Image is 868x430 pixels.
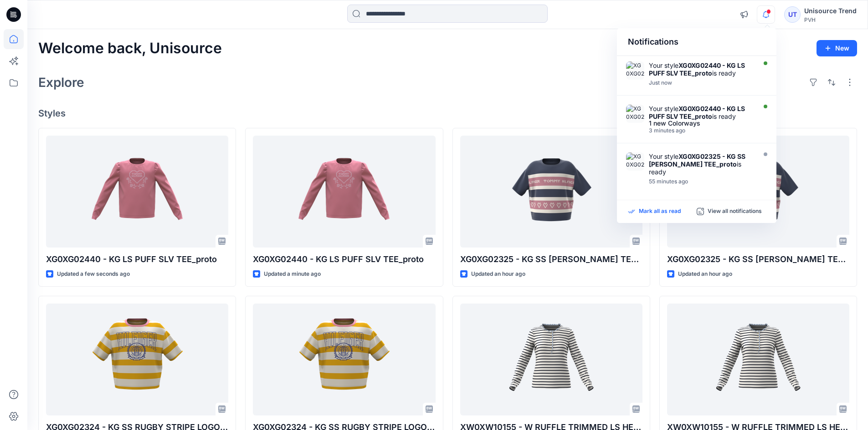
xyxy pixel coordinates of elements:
[626,61,644,80] img: XG0XG02440 - KG LS PUFF SLV TEE_proto
[38,40,222,57] h2: Welcome back, Unisource
[649,152,745,168] strong: XG0XG02325 - KG SS [PERSON_NAME] TEE_proto
[649,105,745,120] strong: XG0XG02440 - KG LS PUFF SLV TEE_proto
[460,253,642,266] p: XG0XG02325 - KG SS [PERSON_NAME] TEE_proto
[639,207,681,216] p: Mark all as read
[649,61,745,77] strong: XG0XG02440 - KG LS PUFF SLV TEE_proto
[804,16,857,23] div: PVH
[617,28,776,56] div: Notifications
[253,136,435,248] a: XG0XG02440 - KG LS PUFF SLV TEE_proto
[649,120,754,126] div: 1 new Colorways
[667,253,849,266] p: XG0XG02325 - KG SS [PERSON_NAME] TEE_proto
[38,75,84,90] h2: Explore
[649,178,754,185] div: Friday, September 26, 2025 11:14
[253,304,435,416] a: XG0XG02324 - KG SS RUGBY STRIPE LOGO TEE_proto
[667,304,849,416] a: XW0XW10155 - W RUFFLE TRIMMED LS HENLEY_proto
[626,105,644,123] img: XG0XG02440 - KG LS PUFF SLV TEE_proto
[626,152,644,171] img: XG0XG02325 - KG SS TOMMY SWEATER TEE_proto
[57,269,130,279] p: Updated a few seconds ago
[784,6,801,23] div: UT
[678,269,732,279] p: Updated an hour ago
[253,253,435,266] p: XG0XG02440 - KG LS PUFF SLV TEE_proto
[708,207,762,216] p: View all notifications
[804,5,857,16] div: Unisource Trend
[460,304,642,416] a: XW0XW10155 - W RUFFLE TRIMMED LS HENLEY_proto
[649,127,754,134] div: Friday, September 26, 2025 12:07
[471,269,525,279] p: Updated an hour ago
[46,253,228,266] p: XG0XG02440 - KG LS PUFF SLV TEE_proto
[264,269,321,279] p: Updated a minute ago
[460,136,642,248] a: XG0XG02325 - KG SS TOMMY SWEATER TEE_proto
[817,40,857,56] button: New
[649,105,754,120] div: Your style is ready
[46,304,228,416] a: XG0XG02324 - KG SS RUGBY STRIPE LOGO TEE_proto
[38,108,857,119] h4: Styles
[46,136,228,248] a: XG0XG02440 - KG LS PUFF SLV TEE_proto
[649,61,754,77] div: Your style is ready
[649,152,754,176] div: Your style is ready
[649,80,754,86] div: Friday, September 26, 2025 12:09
